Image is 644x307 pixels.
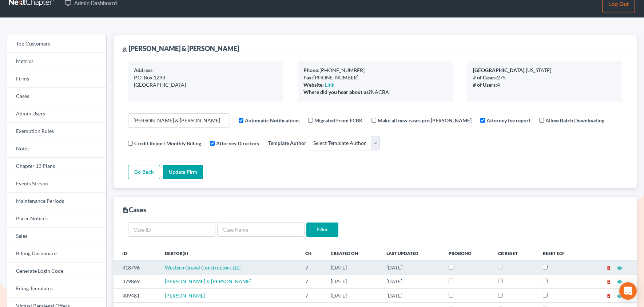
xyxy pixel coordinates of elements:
[299,288,325,302] td: 7
[114,246,159,260] th: ID
[606,292,611,299] a: delete_forever
[617,292,622,299] a: visibility
[303,89,371,95] b: Where did you hear about us?
[7,210,106,228] a: Pacer Notices
[7,70,106,88] a: Firms
[122,207,129,213] i: description
[134,139,201,147] label: Credit Report Monthly Billing
[114,288,159,302] td: 409481
[381,288,443,302] td: [DATE]
[378,117,472,124] label: Make all new cases pro [PERSON_NAME]
[325,288,381,302] td: [DATE]
[7,105,106,123] a: Admin Users
[303,74,447,81] div: [PHONE_NUMBER]
[473,67,526,73] b: [GEOGRAPHIC_DATA]:
[617,265,622,271] i: visibility
[473,81,616,88] div: 4
[299,261,325,275] td: 7
[381,246,443,260] th: Last Updated
[619,282,637,300] div: Open Intercom Messenger
[325,275,381,288] td: [DATE]
[134,67,152,73] b: Address
[128,222,215,237] input: Case ID
[163,165,203,180] input: Update Firm
[381,275,443,288] td: [DATE]
[492,246,537,260] th: CR Reset
[7,88,106,105] a: Cases
[617,278,622,284] a: visibility
[606,278,611,284] a: delete_forever
[303,67,447,74] div: [PHONE_NUMBER]
[114,261,159,275] td: 418796
[325,261,381,275] td: [DATE]
[617,264,622,271] a: visibility
[134,74,277,81] div: P.O. Box 1293
[165,292,205,299] a: [PERSON_NAME]
[7,175,106,193] a: Events Stream
[245,117,299,124] label: Automatic Notifications
[473,82,497,88] b: # of Users:
[134,81,277,88] div: [GEOGRAPHIC_DATA]
[217,222,305,237] input: Case Name
[122,47,127,52] i: gavel
[545,117,604,124] label: Allow Batch Downloading
[268,139,306,147] label: Template Author
[7,53,106,70] a: Metrics
[114,275,159,288] td: 379869
[165,278,251,284] a: [PERSON_NAME] & [PERSON_NAME]
[7,35,106,53] a: Top Customers
[606,294,611,299] i: delete_forever
[122,205,146,214] div: Cases
[617,294,622,299] i: visibility
[7,280,106,298] a: Filing Templates
[7,140,106,158] a: Notes
[473,74,497,80] b: # of Cases:
[7,158,106,175] a: Chapter 13 Plans
[299,275,325,288] td: 7
[159,246,299,260] th: Debtor(s)
[128,165,160,180] a: Go Back
[299,246,325,260] th: Ch
[473,74,616,81] div: 275
[165,264,241,271] a: Western Gravel Constructors LLC
[122,44,239,53] div: [PERSON_NAME] & [PERSON_NAME]
[303,74,313,80] b: Fax:
[537,246,585,260] th: Reset ECF
[216,139,259,147] label: Attorney Directory
[7,123,106,140] a: Exemption Rules
[314,117,363,124] label: Migrated From FCBK
[303,82,324,88] b: Website:
[486,117,530,124] label: Attorney fee report
[7,193,106,210] a: Maintenance Periods
[325,246,381,260] th: Created On
[606,265,611,271] i: delete_forever
[7,228,106,245] a: Sales
[306,223,338,237] input: Filter
[606,264,611,271] a: delete_forever
[443,246,492,260] th: ProBono
[606,279,611,284] i: delete_forever
[7,245,106,263] a: Billing Dashboard
[381,261,443,275] td: [DATE]
[303,67,319,73] b: Phone:
[303,88,447,96] div: NACBA
[617,279,622,284] i: visibility
[325,82,334,88] a: Link
[7,263,106,280] a: Generate Login Code
[473,67,616,74] div: [US_STATE]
